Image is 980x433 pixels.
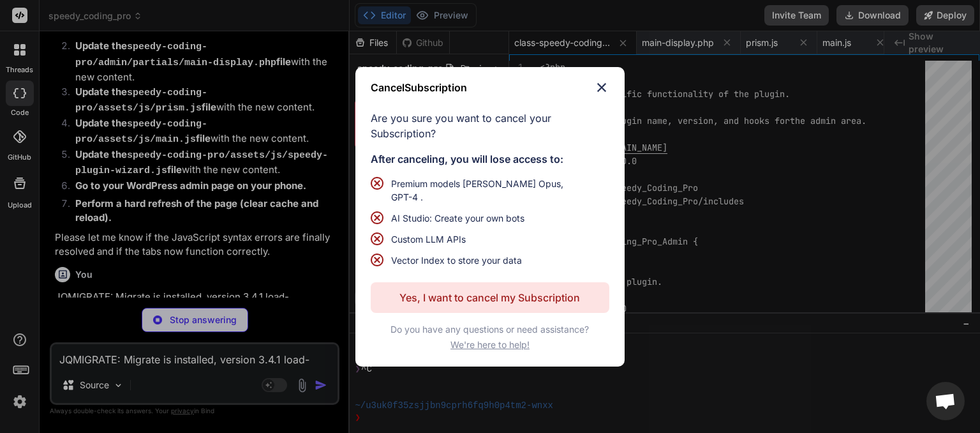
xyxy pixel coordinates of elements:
[450,338,530,351] span: We're here to help!
[391,232,466,246] span: Custom LLM APIs
[371,232,383,245] img: checklist
[371,110,609,141] p: Are you sure you want to cancel your Subscription?
[371,211,383,224] img: checklist
[399,290,580,305] p: Yes, I want to cancel my Subscription
[391,177,574,204] span: Premium models [PERSON_NAME] Opus, GPT-4 .
[371,177,383,190] img: checklist
[594,80,609,95] img: close
[371,151,609,167] p: After canceling, you will lose access to:
[371,80,467,95] h3: Cancel Subscription
[371,323,609,351] p: Do you have any questions or need assistance?
[371,282,609,313] button: Yes, I want to cancel my Subscription
[391,211,524,225] span: AI Studio: Create your own bots
[391,254,522,267] span: Vector Index to store your data
[371,254,383,266] img: checklist
[926,382,965,420] a: Open chat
